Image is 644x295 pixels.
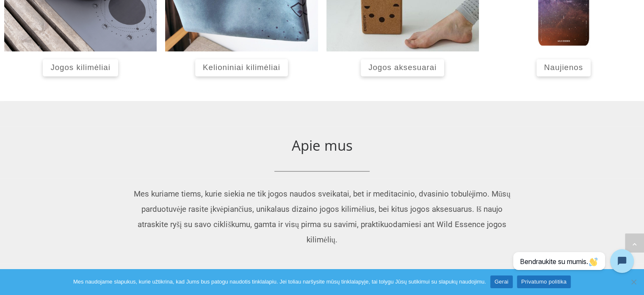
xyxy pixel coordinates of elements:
[195,59,288,76] a: Kelioniniai kilimėliai
[517,275,571,288] a: Privatumo politika
[368,63,437,72] span: Jogos aksesuarai
[536,59,591,76] a: Naujienos
[50,63,110,72] span: Jogos kilimėliai
[4,135,640,156] h2: Apie mus
[490,275,513,288] a: Gerai
[203,63,280,72] span: Kelioniniai kilimėliai
[544,63,583,72] span: Naujienos
[73,278,486,286] span: Mes naudojame slapukus, kurie užtikrina, kad Jums bus patogu naudotis tinklalapiu. Jei toliau nar...
[629,278,638,286] span: Ne
[361,59,444,76] a: Jogos aksesuarai
[43,59,118,76] a: Jogos kilimėliai
[134,189,511,244] span: Mes kuriame tiems, kurie siekia ne tik jogos naudos sveikatai, bet ir meditacinio, dvasinio tobul...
